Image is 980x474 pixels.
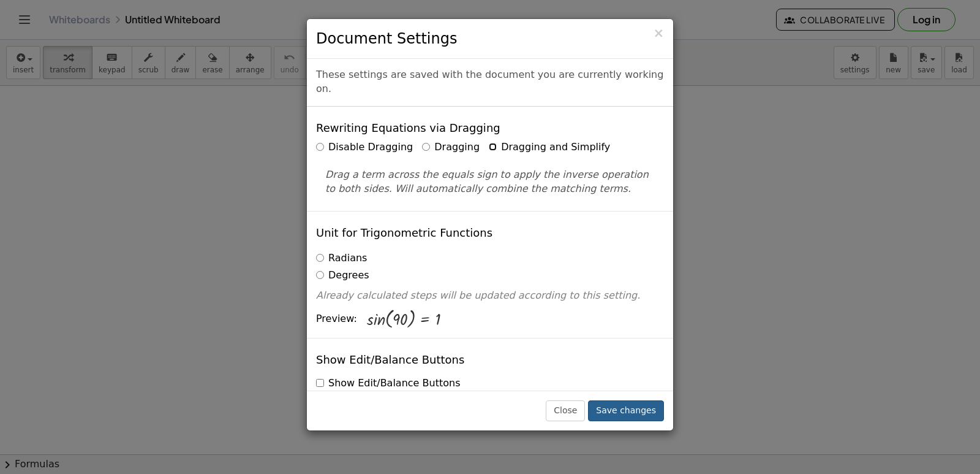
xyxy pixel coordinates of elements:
p: Drag a term across the equals sign to apply the inverse operation to both sides. Will automatical... [325,168,655,196]
label: Dragging and Simplify [489,140,610,155]
label: Dragging [422,140,480,155]
div: These settings are saved with the document you are currently working on. [307,59,673,107]
label: Degrees [316,269,369,283]
h4: Show Edit/Balance Buttons [316,354,464,366]
button: Close [546,400,585,421]
input: Dragging [422,143,430,151]
input: Degrees [316,271,324,279]
h4: Rewriting Equations via Dragging [316,122,500,134]
label: Disable Dragging [316,140,413,155]
button: Save changes [588,400,664,421]
input: Dragging and Simplify [489,143,497,151]
button: Close [653,27,664,40]
input: Show Edit/Balance Buttons [316,379,324,387]
h4: Unit for Trigonometric Functions [316,227,492,239]
label: Show Edit/Balance Buttons [316,377,460,391]
label: Radians [316,251,367,266]
span: × [653,26,664,40]
span: Preview: [316,312,357,326]
h3: Document Settings [316,28,664,49]
input: Disable Dragging [316,143,324,151]
p: Already calculated steps will be updated according to this setting. [316,289,664,303]
input: Radians [316,254,324,262]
